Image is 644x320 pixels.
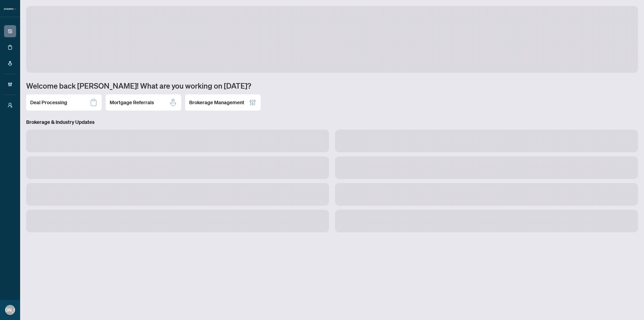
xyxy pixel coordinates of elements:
[8,103,13,108] span: user-switch
[110,99,154,106] h2: Mortgage Referrals
[4,8,16,11] img: logo
[26,81,638,90] h1: Welcome back [PERSON_NAME]! What are you working on [DATE]?
[26,119,638,126] h3: Brokerage & Industry Updates
[189,99,244,106] h2: Brokerage Management
[30,99,67,106] h2: Deal Processing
